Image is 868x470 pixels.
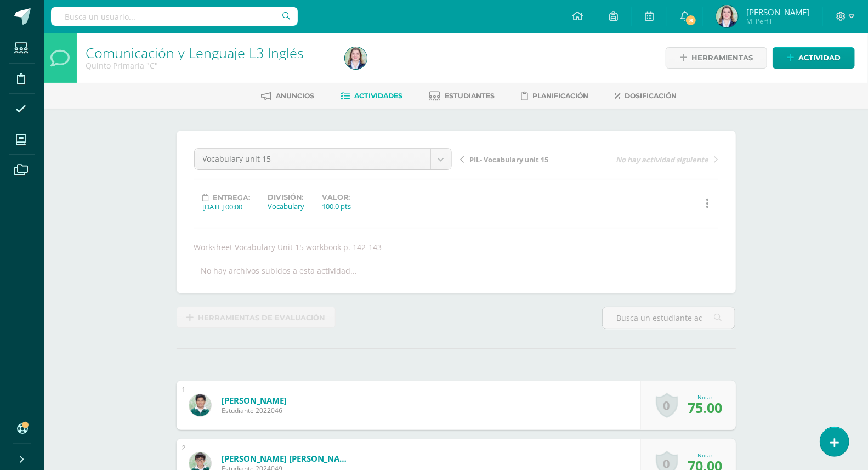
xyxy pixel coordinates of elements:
span: Dosificación [625,92,677,100]
span: Entrega: [213,194,251,202]
a: Comunicación y Lenguaje L3 Inglés [86,43,304,62]
a: Anuncios [262,87,315,105]
div: 100.0 pts [322,201,351,211]
img: 2682adfb1f1d34465849ad3628fbdeaa.png [189,394,211,416]
span: 75.00 [688,398,723,417]
span: [PERSON_NAME] [746,7,809,18]
a: Actividades [341,87,403,105]
span: Anuncios [276,92,315,100]
img: 08088c3899e504a44bc1e116c0e85173.png [716,5,738,27]
span: Vocabulary unit 15 [203,149,422,169]
div: Nota: [688,451,723,459]
h1: Comunicación y Lenguaje L3 Inglés [86,45,332,60]
a: Dosificación [615,87,677,105]
a: 0 [656,393,678,418]
div: Vocabulary [268,201,305,211]
div: [DATE] 00:00 [203,202,251,212]
span: Planificación [533,92,589,100]
span: Actividad [798,48,841,68]
span: Herramientas de evaluación [198,308,325,328]
a: Actividad [773,47,855,69]
div: Nota: [688,393,723,401]
a: Planificación [521,87,589,105]
span: No hay actividad siguiente [616,155,709,165]
div: Quinto Primaria 'C' [86,60,332,71]
a: [PERSON_NAME] [222,395,287,406]
input: Busca un usuario... [51,7,298,26]
a: Estudiantes [429,87,495,105]
span: Estudiante 2022046 [222,406,287,415]
a: Vocabulary unit 15 [195,149,451,169]
span: Estudiantes [445,92,495,100]
span: PIL- Vocabulary unit 15 [470,155,549,165]
img: 08088c3899e504a44bc1e116c0e85173.png [345,47,367,69]
span: Herramientas [691,48,753,68]
label: Valor: [322,193,351,201]
span: Actividades [355,92,403,100]
a: Herramientas [666,47,767,69]
div: No hay archivos subidos a esta actividad... [201,265,358,276]
div: Worksheet Vocabulary Unit 15 workbook p. 142-143 [190,242,723,252]
span: 8 [685,14,697,26]
a: [PERSON_NAME] [PERSON_NAME] [222,453,353,464]
a: PIL- Vocabulary unit 15 [461,154,589,165]
span: Mi Perfil [746,16,809,26]
input: Busca un estudiante aquí... [603,307,735,329]
label: División: [268,193,305,201]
